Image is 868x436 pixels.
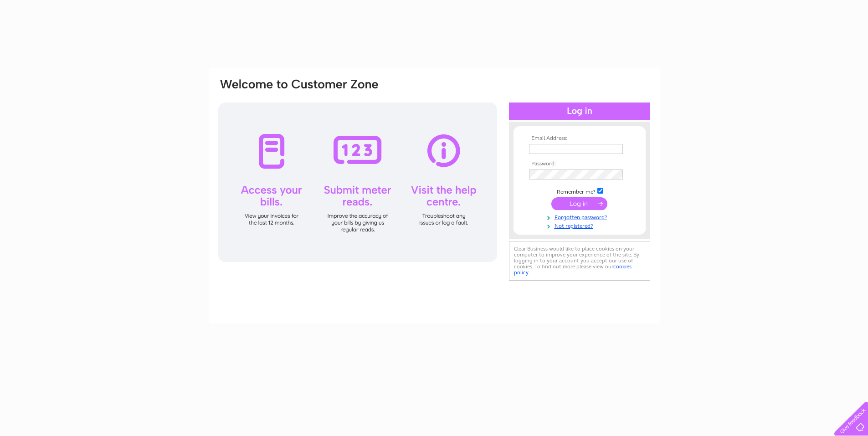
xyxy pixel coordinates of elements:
[529,221,632,230] a: Not registered?
[527,186,632,195] td: Remember me?
[514,263,632,276] a: cookies policy
[527,135,632,142] th: Email Address:
[509,241,650,281] div: Clear Business would like to place cookies on your computer to improve your experience of the sit...
[527,161,632,167] th: Password:
[551,197,607,210] input: Submit
[529,212,632,221] a: Forgotten password?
